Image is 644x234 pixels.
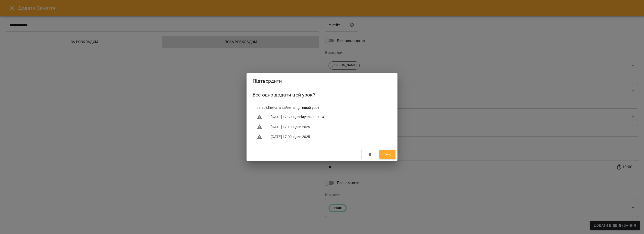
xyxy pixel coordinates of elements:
li: [DATE] 17:30 індивідуальне 2024 [253,112,391,122]
span: Так [384,151,391,157]
li: default : Кімната зайнята під інший урок [253,103,391,112]
li: [DATE] 17:10 індив 2025 [253,122,391,132]
h2: Підтвердити [253,77,391,85]
button: Ні [361,150,377,159]
h6: Все одно додати цей урок? [253,91,391,99]
button: Так [379,150,395,159]
li: [DATE] 17:00 індив 2025 [253,132,391,142]
span: Ні [368,151,371,157]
